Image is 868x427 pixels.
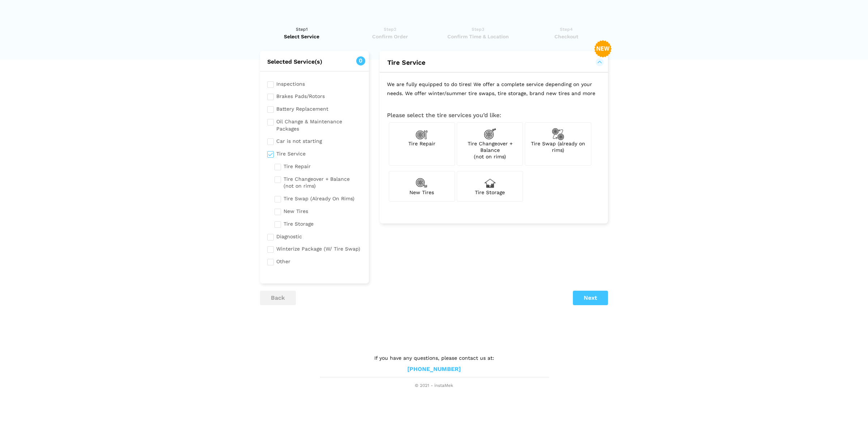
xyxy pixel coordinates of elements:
span: Tire Repair [408,141,435,146]
p: We are fully equipped to do tires! We offer a complete service depending on your needs. We offer ... [380,73,608,105]
img: new-badge-2-48.png [594,40,612,57]
span: Tire Storage [475,189,505,195]
h3: Please select the tire services you’d like: [387,112,601,119]
span: New Tires [409,189,434,195]
button: Next [573,291,608,305]
button: Tire Service [387,58,601,67]
span: Tire Changeover + Balance (not on rims) [468,141,512,159]
span: Confirm Order [348,33,432,40]
p: If you have any questions, please contact us at: [320,354,548,362]
span: Tire Swap (already on rims) [531,141,585,153]
h2: Selected Service(s) [260,58,369,65]
button: back [260,291,296,305]
span: Checkout [524,33,608,40]
a: Step4 [524,26,608,40]
a: Step3 [436,26,520,40]
span: 0 [356,56,365,65]
span: © 2021 - instaMek [320,383,548,389]
a: [PHONE_NUMBER] [407,366,461,373]
a: Step2 [348,26,432,40]
span: Confirm Time & Location [436,33,520,40]
span: Select Service [260,33,344,40]
a: Step1 [260,26,344,40]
